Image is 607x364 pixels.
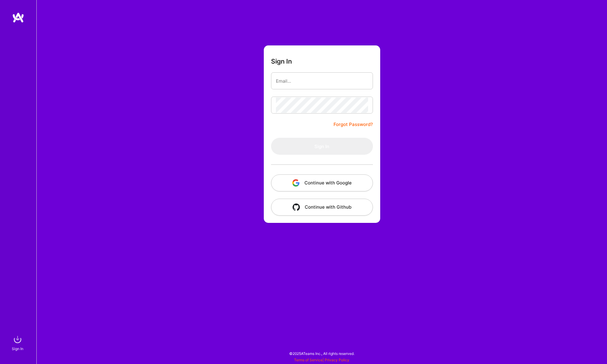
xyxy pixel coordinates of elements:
img: icon [292,179,300,187]
div: © 2025 ATeams Inc., All rights reserved. [36,346,607,361]
button: Sign In [271,138,373,155]
img: icon [293,204,300,211]
h3: Sign In [271,58,292,65]
button: Continue with Google [271,174,373,191]
div: Sign In [12,346,23,352]
a: Forgot Password? [334,121,373,128]
img: sign in [12,333,24,346]
a: sign inSign In [13,333,24,352]
span: | [294,358,349,362]
a: Terms of Service [294,358,323,362]
button: Continue with Github [271,199,373,216]
input: Email... [276,73,368,89]
img: logo [12,12,24,23]
a: Privacy Policy [325,358,349,362]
